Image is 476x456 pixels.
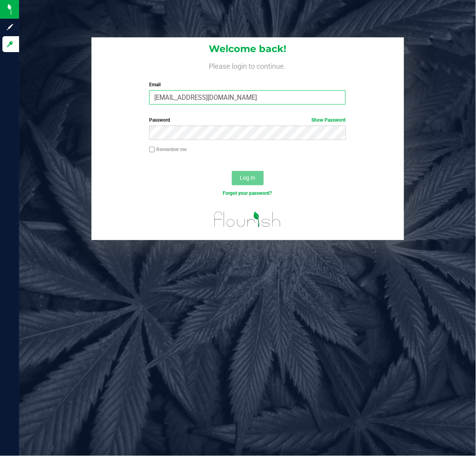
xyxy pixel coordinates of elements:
label: Remember me [149,146,187,153]
span: Log In [240,175,255,181]
label: Email [149,81,346,88]
h1: Welcome back! [91,44,404,54]
img: flourish_logo.svg [208,205,287,234]
button: Log In [232,171,264,185]
a: Forgot your password? [223,190,272,196]
input: Remember me [149,147,155,152]
a: Show Password [311,117,346,123]
inline-svg: Log in [6,40,14,48]
h4: Please login to continue. [91,60,404,70]
span: Password [149,117,170,123]
inline-svg: Sign up [6,23,14,31]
